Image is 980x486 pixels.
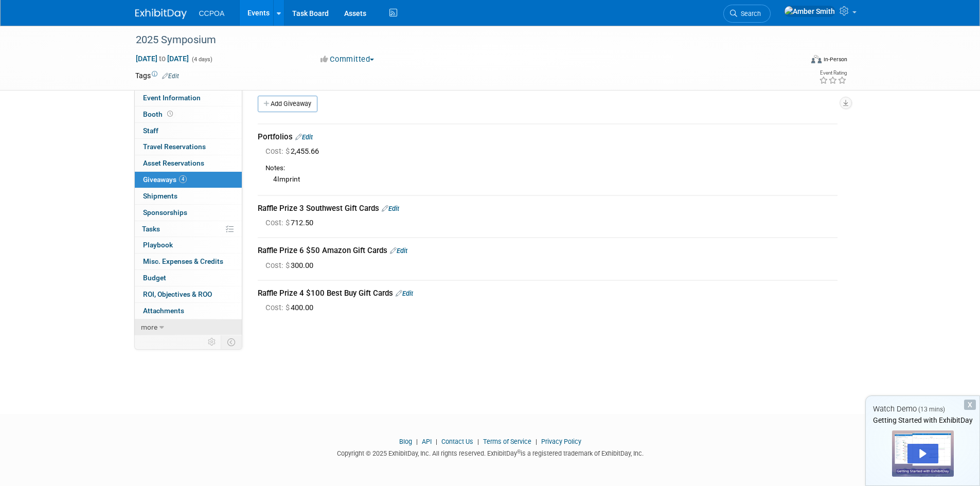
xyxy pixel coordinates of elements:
span: [DATE] [DATE] [135,54,189,63]
a: Contact Us [441,438,473,445]
span: 400.00 [265,303,317,312]
span: (13 mins) [918,406,945,413]
a: Sponsorships [135,205,242,221]
div: Event Rating [819,70,847,76]
a: Blog [399,438,412,445]
div: Raffle Prize 4 $100 Best Buy Gift Cards [258,288,838,299]
div: Play [907,444,938,463]
div: Raffle Prize 3 Southwest Gift Cards [258,203,838,214]
a: Travel Reservations [135,139,242,155]
a: API [422,438,432,445]
span: | [533,438,540,445]
a: Booth [135,106,242,122]
span: Event Information [143,94,201,102]
span: 712.50 [265,218,317,227]
a: Edit [162,73,179,80]
a: Budget [135,270,242,286]
span: Budget [143,274,166,282]
div: Notes: [265,164,838,173]
span: Booth not reserved yet [165,110,175,118]
span: | [433,438,440,445]
a: Staff [135,123,242,139]
div: Getting Started with ExhibitDay [866,415,979,425]
a: Edit [295,133,313,141]
button: Committed [317,54,378,65]
span: Travel Reservations [143,142,206,151]
span: Asset Reservations [143,159,204,167]
td: Tags [135,70,179,81]
span: Shipments [143,192,177,200]
a: more [135,319,242,335]
span: Misc. Expenses & Credits [143,257,223,265]
div: Raffle Prize 6 $50 Amazon Gift Cards [258,245,838,256]
div: 4Imprint [265,173,838,185]
a: Misc. Expenses & Credits [135,254,242,269]
img: ExhibitDay [135,9,187,19]
a: Asset Reservations [135,155,242,171]
a: Tasks [135,221,242,237]
span: Search [737,10,761,17]
a: Privacy Policy [541,438,581,445]
a: Add Giveaway [258,96,317,112]
span: Cost: $ [265,147,291,156]
span: Cost: $ [265,261,291,270]
span: 4 [179,175,187,183]
span: Giveaways [143,175,187,184]
div: Portfolios [258,132,838,142]
span: Booth [143,110,175,118]
a: Edit [390,247,407,255]
a: Shipments [135,188,242,204]
div: Dismiss [964,400,976,410]
a: Edit [382,205,399,212]
span: 2,455.66 [265,147,323,156]
td: Toggle Event Tabs [221,335,242,349]
a: ROI, Objectives & ROO [135,286,242,302]
div: 2025 Symposium [132,31,787,49]
span: Playbook [143,241,173,249]
div: Watch Demo [866,404,979,415]
a: Attachments [135,303,242,319]
span: ROI, Objectives & ROO [143,290,212,298]
span: CCPOA [199,9,225,17]
img: Format-Inperson.png [811,55,822,63]
a: Event Information [135,90,242,106]
a: Giveaways4 [135,172,242,188]
span: more [141,323,157,331]
sup: ® [517,449,521,455]
a: Terms of Service [483,438,531,445]
td: Personalize Event Tab Strip [203,335,221,349]
span: Attachments [143,307,184,315]
div: Event Format [742,53,848,69]
span: Staff [143,127,158,135]
span: (4 days) [191,56,212,63]
span: Tasks [142,225,160,233]
span: Cost: $ [265,218,291,227]
img: Amber Smith [784,6,835,17]
div: In-Person [823,56,847,63]
a: Playbook [135,237,242,253]
span: to [157,55,167,63]
span: 300.00 [265,261,317,270]
span: Cost: $ [265,303,291,312]
a: Edit [396,290,413,297]
span: | [414,438,420,445]
span: Sponsorships [143,208,187,217]
a: Search [723,5,771,23]
span: | [475,438,482,445]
